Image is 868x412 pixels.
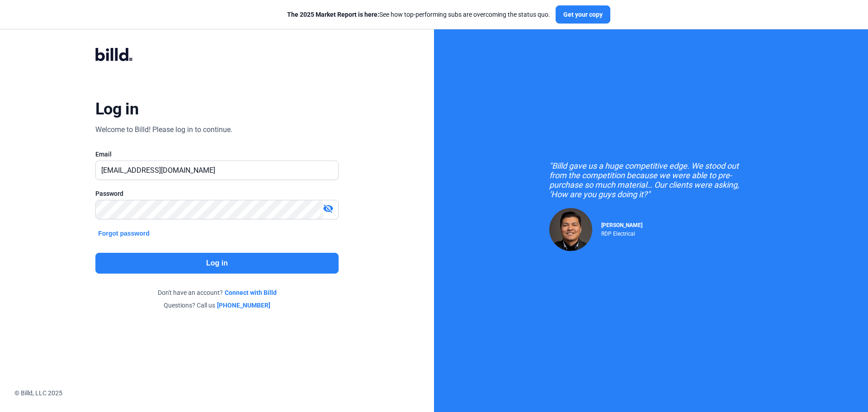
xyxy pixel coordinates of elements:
[95,99,138,119] div: Log in
[95,253,339,274] button: Log in
[95,189,339,198] div: Password
[556,5,610,24] button: Get your copy
[323,203,334,214] mat-icon: visibility_off
[549,161,753,199] div: "Billd gave us a huge competitive edge. We stood out from the competition because we were able to...
[95,288,339,297] div: Don't have an account?
[217,301,270,310] a: [PHONE_NUMBER]
[225,288,277,297] a: Connect with Billd
[287,11,379,18] span: The 2025 Market Report is here:
[549,208,592,251] img: Raul Pacheco
[601,222,642,228] span: [PERSON_NAME]
[95,301,339,310] div: Questions? Call us
[95,150,339,159] div: Email
[95,124,232,135] div: Welcome to Billd! Please log in to continue.
[601,228,642,237] div: RDP Electrical
[287,10,550,19] div: See how top-performing subs are overcoming the status quo.
[95,228,152,238] button: Forgot password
